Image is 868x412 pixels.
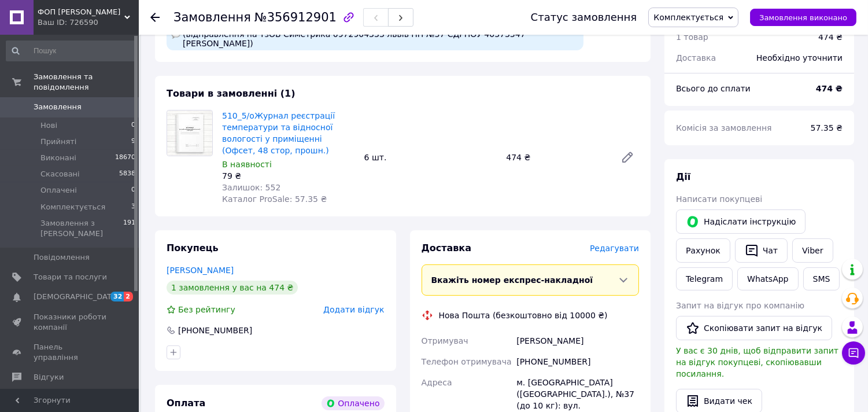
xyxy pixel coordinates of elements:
div: 6 шт. [360,149,502,165]
div: Ваш ID: 726590 [38,17,139,28]
button: Скопіювати запит на відгук [676,316,832,340]
span: Відгуки [34,372,64,382]
span: Запит на відгук про компанію [676,301,804,310]
span: Покупець [167,242,219,253]
span: Товари та послуги [34,272,107,282]
span: Оплата [167,398,205,409]
span: [DEMOGRAPHIC_DATA] [34,292,119,302]
span: У вас є 30 днів, щоб відправити запит на відгук покупцеві, скопіювавши посилання. [676,346,839,378]
span: Отримувач [422,336,468,345]
span: Залишок: 552 [222,183,280,192]
div: 79 ₴ [222,170,355,182]
span: Замовлення та повідомлення [34,72,139,93]
span: Замовлення [173,10,251,24]
span: 191 [123,218,135,239]
div: Нова Пошта (безкоштовно від 10000 ₴) [436,310,611,321]
div: 474 ₴ [501,149,611,165]
span: Комплектується [40,202,105,212]
span: Замовлення виконано [759,13,847,22]
span: 1 товар [676,32,708,42]
a: Редагувати [616,146,639,169]
span: Прийняті [40,137,76,147]
img: 510_5/оЖурнал реєстрації температури та відносної вологості у приміщенні (Офсет, 48 стор, прошн.) [167,111,212,156]
span: 5838 [119,169,135,179]
span: Скасовані [40,169,80,179]
span: 0 [131,120,135,131]
button: SMS [803,267,840,290]
span: 57.35 ₴ [811,123,843,133]
div: Оплачено [322,396,384,410]
div: Статус замовлення [531,12,637,23]
button: Рахунок [676,238,730,263]
button: Чат з покупцем [842,341,865,365]
div: (відправлення на ТзОВ Симетрика 0972904333 львів НП №37 ЄДРПОУ 40373347 [PERSON_NAME]) [167,27,583,50]
span: Вкажіть номер експрес-накладної [431,275,593,285]
a: 510_5/оЖурнал реєстрації температури та відносної вологості у приміщенні (Офсет, 48 стор, прошн.) [222,111,335,155]
span: Всього до сплати [676,84,751,93]
div: [PHONE_NUMBER] [514,351,641,372]
span: Показники роботи компанії [34,312,107,333]
input: Пошук [6,41,136,61]
span: В наявності [222,160,272,169]
a: [PERSON_NAME] [167,266,234,275]
span: Товари в замовленні (1) [167,88,296,99]
span: Замовлення з [PERSON_NAME] [40,218,123,239]
span: 0 [131,185,135,196]
div: 474 ₴ [818,31,843,43]
span: Написати покупцеві [676,194,762,204]
div: Необхідно уточнити [749,45,849,71]
span: Доставка [676,53,716,62]
span: Без рейтингу [178,305,235,314]
span: Нові [40,120,57,131]
span: 9 [131,137,135,147]
a: Viber [792,238,833,263]
a: Telegram [676,267,733,290]
span: Доставка [422,242,472,253]
span: Додати відгук [323,305,384,314]
span: №356912901 [254,10,337,24]
span: 32 [110,292,124,301]
span: 18670 [115,153,135,163]
div: [PERSON_NAME] [514,330,641,351]
span: Дії [676,171,690,182]
span: 2 [124,292,133,301]
span: ФОП Бараненко О.В. [38,7,124,17]
span: Оплачені [40,185,77,196]
a: WhatsApp [737,267,798,290]
b: 474 ₴ [816,84,843,93]
span: Повідомлення [34,252,90,263]
button: Чат [735,238,788,263]
span: Редагувати [590,244,639,253]
div: [PHONE_NUMBER] [177,325,253,336]
button: Замовлення виконано [750,9,856,26]
span: Телефон отримувача [422,357,512,366]
span: Комісія за замовлення [676,123,772,133]
button: Надіслати інструкцію [676,209,806,234]
span: Замовлення [34,102,82,112]
span: Комплектується [653,13,723,22]
div: 1 замовлення у вас на 474 ₴ [167,281,298,295]
span: Адреса [422,378,452,387]
span: Виконані [40,153,76,163]
span: Каталог ProSale: 57.35 ₴ [222,194,327,204]
span: Панель управління [34,342,107,363]
span: 3 [131,202,135,212]
div: Повернутися назад [150,12,160,23]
